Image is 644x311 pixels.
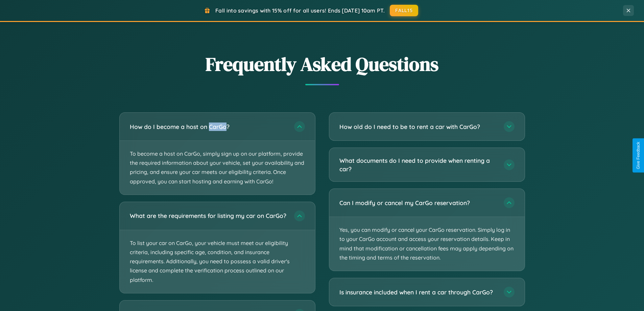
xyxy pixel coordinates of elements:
[339,156,497,173] h3: What documents do I need to provide when renting a car?
[339,288,497,296] h3: Is insurance included when I rent a car through CarGo?
[636,142,641,169] div: Give Feedback
[390,5,418,16] button: FALL15
[119,51,525,77] h2: Frequently Asked Questions
[120,141,315,195] p: To become a host on CarGo, simply sign up on our platform, provide the required information about...
[215,7,385,14] span: Fall into savings with 15% off for all users! Ends [DATE] 10am PT.
[130,123,287,131] h3: How do I become a host on CarGo?
[120,230,315,293] p: To list your car on CarGo, your vehicle must meet our eligibility criteria, including specific ag...
[339,199,497,207] h3: Can I modify or cancel my CarGo reservation?
[130,212,287,220] h3: What are the requirements for listing my car on CarGo?
[329,217,525,271] p: Yes, you can modify or cancel your CarGo reservation. Simply log in to your CarGo account and acc...
[339,123,497,131] h3: How old do I need to be to rent a car with CarGo?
